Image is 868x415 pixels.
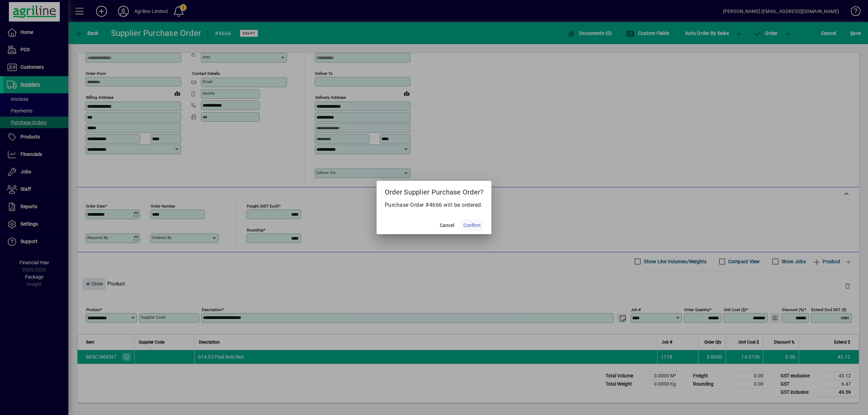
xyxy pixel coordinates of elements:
span: Cancel [440,222,454,229]
p: Purchase Order #4666 will be ordered. [385,201,484,209]
button: Confirm [461,219,483,231]
button: Cancel [436,219,458,231]
span: Confirm [463,222,480,229]
h2: Order Supplier Purchase Order? [377,181,492,201]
